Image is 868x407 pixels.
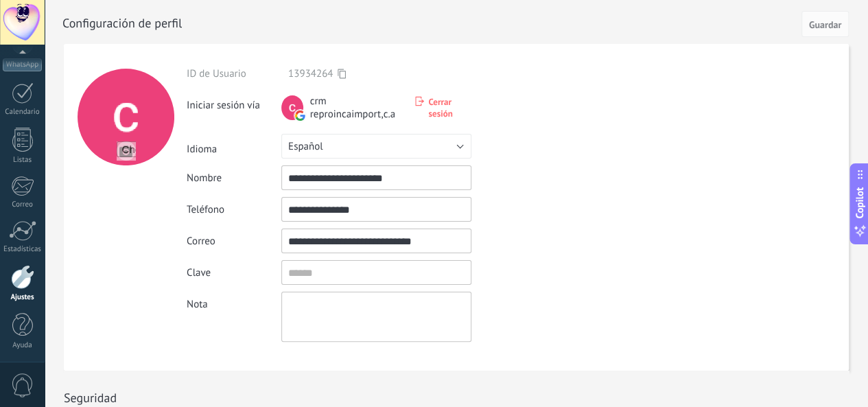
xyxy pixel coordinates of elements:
[187,137,281,156] div: Idioma
[187,172,281,185] div: Nombre
[853,187,867,218] span: Copilot
[187,292,281,311] div: Nota
[187,235,281,248] div: Correo
[3,293,43,302] div: Ajustes
[310,95,402,121] span: crm reproincaimport,c.a
[288,67,333,80] span: 13934264
[809,20,841,30] span: Guardar
[281,134,471,159] button: Español
[288,140,323,153] span: Español
[187,67,281,80] div: ID de Usuario
[3,108,43,117] div: Calendario
[428,96,471,119] span: Cerrar sesión
[187,203,281,216] div: Teléfono
[801,11,849,37] button: Guardar
[3,156,43,165] div: Listas
[187,266,281,279] div: Clave
[3,200,43,209] div: Correo
[187,93,281,112] div: Iniciar sesión vía
[3,245,43,254] div: Estadísticas
[3,341,43,350] div: Ayuda
[64,390,117,406] h1: Seguridad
